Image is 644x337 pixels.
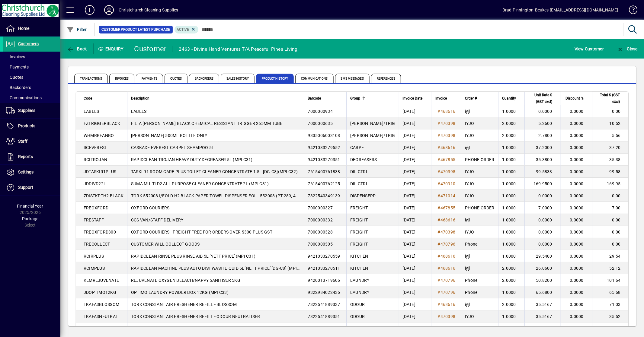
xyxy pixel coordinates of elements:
td: 0.00 [592,105,628,117]
button: Add [80,5,99,15]
span: 468616 [441,266,456,271]
span: 470398 [441,169,456,174]
a: #470796 [436,277,458,284]
td: 0.0000 [561,202,592,214]
span: OPTIMO LAUNDRY POWDER BOX 12KG (MPI C33) [131,290,229,295]
td: 50.8200 [524,274,561,286]
span: 470796 [441,290,456,295]
td: 101.64 [592,274,628,286]
td: 5.2600 [524,117,561,129]
span: Sales History [221,74,254,83]
div: Discount % [565,95,589,102]
td: [DATE] [399,262,432,274]
span: [PERSON_NAME]/TRIG [350,133,395,138]
div: Code [84,95,123,102]
span: 467855 [441,205,456,210]
td: 37.2000 [524,141,561,154]
td: 0.0000 [561,274,592,286]
td: iyjl [461,214,498,226]
a: #470398 [436,313,458,320]
td: 0.0000 [561,238,592,250]
td: 2.7800 [524,129,561,141]
span: # [438,314,441,319]
span: # [438,169,441,174]
span: Active [177,27,189,32]
td: 0.0000 [561,226,592,238]
app-page-header-button: Back [60,43,94,54]
td: IYJO [461,226,498,238]
span: LAUNDRY [350,290,370,295]
td: 0.00 [592,226,628,238]
td: 1.0000 [498,214,524,226]
span: RCIMPLUS [84,266,105,271]
div: Unit Rate $ (GST excl) [528,92,558,105]
span: # [438,205,441,210]
td: 0.0000 [524,214,561,226]
div: Barcode [308,95,343,102]
div: Total $ (GST excl) [596,92,625,105]
td: [DATE] [399,129,432,141]
span: Settings [18,170,34,174]
span: 470796 [441,242,456,246]
span: # [438,302,441,307]
td: 29.54 [592,250,628,262]
td: 5.56 [592,129,628,141]
span: OXFORD COURIERS [131,205,170,210]
span: RCITROJAN [84,157,107,162]
a: Payments [3,62,60,72]
span: Product History [256,74,294,83]
span: References [371,74,401,83]
span: JDOPTIMO12KG [84,290,116,295]
span: Home [18,26,29,31]
td: 0.0000 [561,214,592,226]
span: DISPENSERP [350,193,376,198]
td: iyjl [461,262,498,274]
span: Discount % [566,95,584,102]
a: #470398 [436,120,458,127]
td: 10.52 [592,117,628,129]
td: 29.5400 [524,250,561,262]
td: 1.0000 [498,154,524,166]
span: 470398 [441,326,456,331]
span: SUMA MULTI D2 ALL PURPOSE CLEANER CONCENTRATE 2L (MPI C31) [131,181,269,186]
span: TORK 552008 I/FOLD H2 BLACK PAPER TOWEL DISPENSER FOL - 552008 (PT:289, 430, 987) [131,193,312,198]
div: Group [350,95,395,102]
td: 0.0000 [561,129,592,141]
span: WHMRBEANBOT [84,133,117,138]
span: # [438,290,441,295]
td: 65.68 [592,286,628,298]
span: Back [67,46,87,51]
td: 0.0000 [524,226,561,238]
a: #468616 [436,108,458,115]
a: #468616 [436,253,458,259]
span: # [438,109,441,114]
span: OXFORD COURIERS - FREIGHT FREE FOR ORDERS OVER $300 PLUS GST [131,230,272,234]
span: Description [131,95,149,102]
td: 0.0000 [561,154,592,166]
span: SMS Messages [335,74,370,83]
td: 1.0000 [498,105,524,117]
td: 0.00 [592,190,628,202]
span: FREIGHT [350,205,368,210]
span: RAPIDCLEAN MACHINE PLUS AUTO DISHWASH LIQUID 5L 'NETT PRICE' [DG-C8] (MPI C31) [131,266,307,271]
a: Support [3,180,60,195]
span: Communications [6,95,42,100]
button: Close [615,43,639,54]
td: iyjl [461,105,498,117]
td: 0.00 [592,214,628,226]
span: Invoices [109,74,134,83]
span: Order # [465,95,477,102]
a: Settings [3,165,60,180]
a: Home [3,21,60,36]
td: [DATE] [399,274,432,286]
div: Invoice [436,95,458,102]
td: 0.0000 [524,238,561,250]
span: Barcode [308,95,321,102]
span: JDDIVD22L [84,181,106,186]
td: 7.00 [592,202,628,214]
span: 470398 [441,314,456,319]
span: FZTRIGGERBLACK [84,121,120,126]
span: TASKI R1 ROOM CARE PLUS TOILET CLEANER CONCENTRATE 1.5L [DG-C8](MPI C32) [131,169,298,174]
a: #467855 [436,156,458,163]
span: 7615400762125 [308,181,340,186]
